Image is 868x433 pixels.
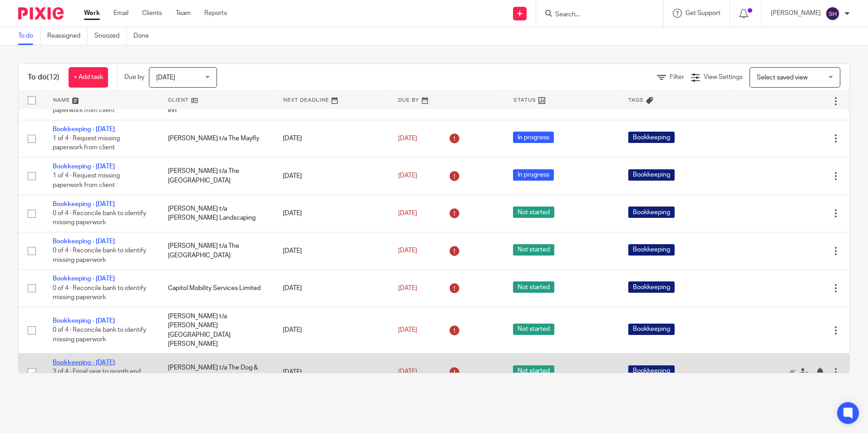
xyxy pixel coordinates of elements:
[786,368,799,377] a: Mark as done
[513,207,554,218] span: Not started
[133,27,156,45] a: Done
[628,132,675,143] span: Bookkeeping
[28,73,59,82] h1: To do
[757,74,808,81] span: Select saved view
[94,27,127,45] a: Snoozed
[513,169,554,181] span: In progress
[142,9,162,18] a: Clients
[156,74,175,81] span: [DATE]
[274,354,389,391] td: [DATE]
[628,281,675,293] span: Bookkeeping
[554,11,636,19] input: Search
[628,207,675,218] span: Bookkeeping
[274,157,389,195] td: [DATE]
[159,354,274,391] td: [PERSON_NAME] t/a The Dog & Pheasant
[398,248,417,254] span: [DATE]
[159,232,274,269] td: [PERSON_NAME] t/a The [GEOGRAPHIC_DATA]
[628,365,675,377] span: Bookkeeping
[513,244,554,256] span: Not started
[398,285,417,291] span: [DATE]
[53,210,146,226] span: 0 of 4 · Reconcile bank to identify missing paperwork
[124,73,144,82] p: Due by
[47,27,88,45] a: Reassigned
[113,9,128,18] a: Email
[670,74,684,80] span: Filter
[176,9,191,18] a: Team
[704,74,743,80] span: View Settings
[274,120,389,157] td: [DATE]
[53,276,115,282] a: Bookkeeping - [DATE]
[53,285,146,301] span: 0 of 4 · Reconcile bank to identify missing paperwork
[628,98,644,103] span: Tags
[398,369,417,375] span: [DATE]
[159,120,274,157] td: [PERSON_NAME] t/a The Mayfly
[628,244,675,256] span: Bookkeeping
[398,210,417,216] span: [DATE]
[398,173,417,179] span: [DATE]
[398,135,417,142] span: [DATE]
[274,307,389,353] td: [DATE]
[513,324,554,335] span: Not started
[53,318,115,324] a: Bookkeeping - [DATE]
[274,232,389,269] td: [DATE]
[274,270,389,307] td: [DATE]
[771,9,821,18] p: [PERSON_NAME]
[159,270,274,307] td: Capitol Mobility Services Limited
[69,67,108,88] a: + Add task
[628,169,675,181] span: Bookkeeping
[159,195,274,232] td: [PERSON_NAME] t/a [PERSON_NAME] Landscaping
[53,126,115,133] a: Bookkeeping - [DATE]
[18,27,40,45] a: To do
[53,369,141,385] span: 3 of 4 · Email year to month end profit and loss
[53,163,115,170] a: Bookkeeping - [DATE]
[53,238,115,245] a: Bookkeeping - [DATE]
[53,201,115,207] a: Bookkeeping - [DATE]
[159,157,274,195] td: [PERSON_NAME] t/a The [GEOGRAPHIC_DATA]
[513,132,554,143] span: In progress
[53,248,146,264] span: 0 of 4 · Reconcile bank to identify missing paperwork
[53,135,120,151] span: 1 of 4 · Request missing paperwork from client
[53,173,120,189] span: 1 of 4 · Request missing paperwork from client
[513,365,554,377] span: Not started
[628,324,675,335] span: Bookkeeping
[825,6,840,21] img: svg%3E
[274,195,389,232] td: [DATE]
[513,281,554,293] span: Not started
[47,74,59,81] span: (12)
[204,9,227,18] a: Reports
[53,359,115,366] a: Bookkeeping - [DATE]
[18,7,64,20] img: Pixie
[398,327,417,333] span: [DATE]
[84,9,100,18] a: Work
[686,10,720,16] span: Get Support
[159,307,274,353] td: [PERSON_NAME] t/a [PERSON_NAME][GEOGRAPHIC_DATA][PERSON_NAME]
[53,327,146,343] span: 0 of 4 · Reconcile bank to identify missing paperwork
